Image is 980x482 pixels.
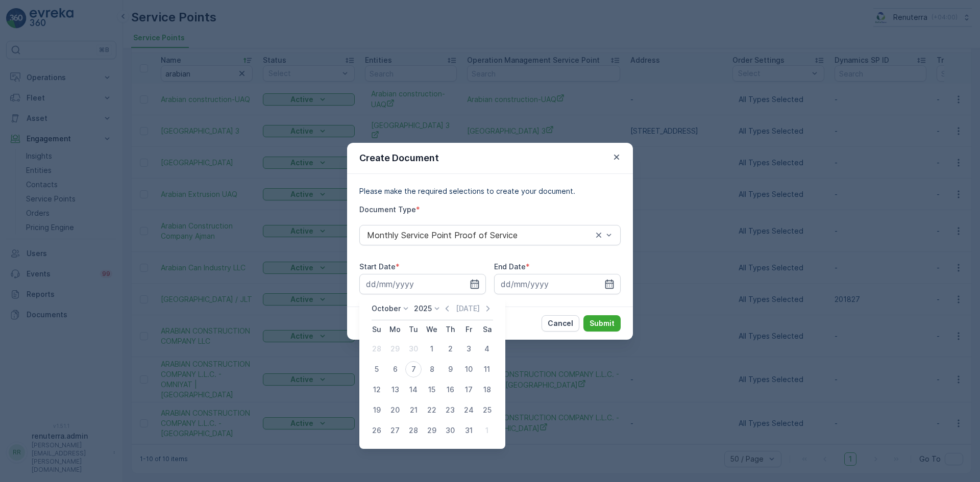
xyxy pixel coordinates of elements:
div: 25 [479,402,495,418]
div: 11 [479,361,495,377]
div: 19 [369,402,385,418]
div: 29 [387,341,403,357]
div: 21 [405,402,422,418]
div: 7 [405,361,422,377]
p: Please make the required selections to create your document. [359,186,621,196]
div: 2 [442,341,458,357]
p: 2025 [414,303,432,314]
div: 24 [460,402,477,418]
div: 23 [442,402,458,418]
div: 10 [460,361,477,377]
label: End Date [494,262,526,271]
div: 31 [460,422,477,439]
p: Submit [590,318,615,328]
th: Tuesday [404,320,423,339]
div: 16 [442,382,458,398]
div: 27 [387,422,403,439]
div: 18 [479,382,495,398]
label: Start Date [359,262,396,271]
th: Saturday [478,320,496,339]
div: 29 [424,422,440,439]
div: 15 [424,382,440,398]
div: 3 [460,341,477,357]
div: 28 [405,422,422,439]
button: Cancel [542,315,579,332]
p: Cancel [548,318,573,328]
th: Monday [386,320,404,339]
div: 30 [442,422,458,439]
div: 26 [369,422,385,439]
div: 12 [369,382,385,398]
input: dd/mm/yyyy [359,274,486,294]
input: dd/mm/yyyy [494,274,621,294]
div: 20 [387,402,403,418]
th: Thursday [441,320,459,339]
div: 5 [369,361,385,377]
p: [DATE] [456,303,480,314]
div: 28 [369,341,385,357]
div: 6 [387,361,403,377]
p: October [372,303,401,314]
div: 13 [387,382,403,398]
div: 17 [460,382,477,398]
p: Create Document [359,151,439,165]
th: Sunday [367,320,386,339]
div: 4 [479,341,495,357]
div: 30 [405,341,422,357]
div: 1 [424,341,440,357]
div: 8 [424,361,440,377]
th: Friday [459,320,478,339]
label: Document Type [359,205,416,214]
div: 22 [424,402,440,418]
button: Submit [583,315,621,332]
div: 9 [442,361,458,377]
th: Wednesday [423,320,441,339]
div: 14 [405,382,422,398]
div: 1 [479,422,495,439]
